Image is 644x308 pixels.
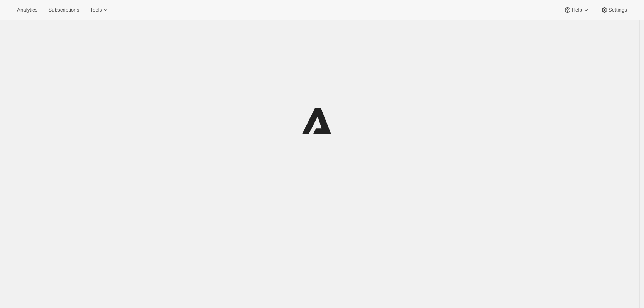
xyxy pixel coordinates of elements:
[90,7,102,13] span: Tools
[559,5,594,15] button: Help
[48,7,79,13] span: Subscriptions
[85,5,114,15] button: Tools
[596,5,632,15] button: Settings
[609,7,627,13] span: Settings
[44,5,84,15] button: Subscriptions
[17,7,37,13] span: Analytics
[12,5,42,15] button: Analytics
[571,7,582,13] span: Help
